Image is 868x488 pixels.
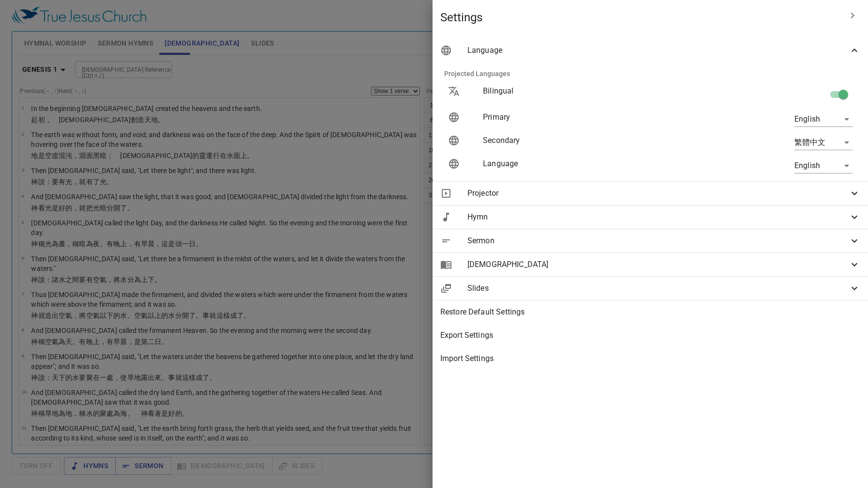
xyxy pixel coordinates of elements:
[467,235,849,247] span: Sermon
[794,135,852,150] div: 繁體中文
[794,111,852,127] div: English
[433,39,868,62] div: Language
[467,259,849,270] span: [DEMOGRAPHIC_DATA]
[433,277,868,300] div: Slides
[433,205,868,229] div: Hymn
[433,253,868,276] div: [DEMOGRAPHIC_DATA]
[433,324,868,347] div: Export Settings
[467,283,849,294] span: Slides
[440,353,860,364] span: Import Settings
[467,211,849,223] span: Hymn
[440,10,841,25] span: Settings
[483,135,678,146] p: Secondary
[794,158,852,173] div: English
[440,330,860,341] span: Export Settings
[440,306,860,318] span: Restore Default Settings
[433,229,868,252] div: Sermon
[433,347,868,370] div: Import Settings
[467,188,849,199] span: Projector
[433,300,868,324] div: Restore Default Settings
[483,85,678,97] p: Bilingual
[483,158,678,170] p: Language
[433,182,868,205] div: Projector
[467,45,849,56] span: Language
[483,111,678,123] p: Primary
[436,62,864,85] li: Projected Languages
